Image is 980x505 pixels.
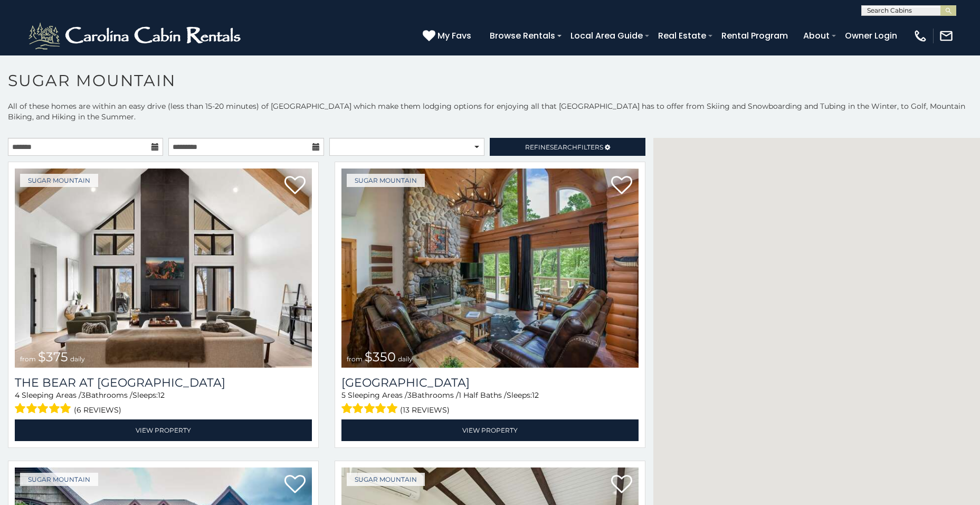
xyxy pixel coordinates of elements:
[284,175,306,197] a: Add to favorites
[15,390,20,400] span: 4
[550,143,577,151] span: Search
[20,174,98,187] a: Sugar Mountain
[341,419,639,441] a: View Property
[15,169,312,368] a: from $375 daily
[70,355,85,363] span: daily
[611,474,632,496] a: Add to favorites
[158,390,165,400] span: 12
[653,26,711,45] a: Real Estate
[459,390,507,400] span: 1 Half Baths /
[284,474,306,496] a: Add to favorites
[365,349,396,364] span: $350
[38,349,68,364] span: $375
[532,390,539,400] span: 12
[347,355,363,363] span: from
[341,376,639,390] a: [GEOGRAPHIC_DATA]
[15,376,312,390] a: The Bear At [GEOGRAPHIC_DATA]
[400,403,450,417] span: (13 reviews)
[525,143,603,151] span: Refine Filters
[74,403,121,417] span: (6 reviews)
[341,390,346,400] span: 5
[15,419,312,441] a: View Property
[437,29,471,42] span: My Favs
[798,26,835,45] a: About
[341,376,639,390] h3: Grouse Moor Lodge
[716,26,793,45] a: Rental Program
[15,376,312,390] h3: The Bear At Sugar Mountain
[341,169,639,368] img: 1714398141_thumbnail.jpeg
[20,473,98,486] a: Sugar Mountain
[15,169,312,368] img: 1714387646_thumbnail.jpeg
[20,355,36,363] span: from
[840,26,902,45] a: Owner Login
[939,29,954,43] img: mail-regular-white.png
[423,29,474,43] a: My Favs
[565,26,648,45] a: Local Area Guide
[484,26,560,45] a: Browse Rentals
[81,390,85,400] span: 3
[341,390,639,417] div: Sleeping Areas / Bathrooms / Sleeps:
[15,390,312,417] div: Sleeping Areas / Bathrooms / Sleeps:
[407,390,412,400] span: 3
[347,473,425,486] a: Sugar Mountain
[398,355,413,363] span: daily
[490,138,645,156] a: RefineSearchFilters
[913,29,928,43] img: phone-regular-white.png
[347,174,425,187] a: Sugar Mountain
[341,169,639,368] a: from $350 daily
[611,175,632,197] a: Add to favorites
[26,20,245,52] img: White-1-2.png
